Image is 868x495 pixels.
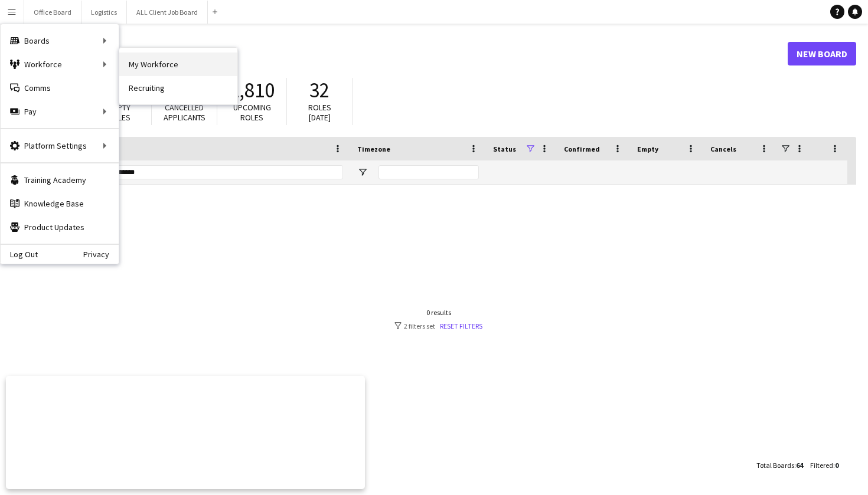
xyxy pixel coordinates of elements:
span: Roles [DATE] [308,102,331,123]
div: Workforce [1,53,119,76]
span: 0 [835,461,838,470]
div: Pay [1,100,119,123]
span: 64 [796,461,803,470]
a: My Workforce [119,53,237,76]
span: Upcoming roles [233,102,271,123]
a: Privacy [83,250,119,259]
a: Recruiting [119,76,237,100]
a: Product Updates [1,215,119,239]
span: Timezone [357,145,390,153]
span: Confirmed [564,145,600,153]
input: Board name Filter Input [49,165,343,179]
button: ALL Client Job Board [127,1,208,24]
div: Platform Settings [1,134,119,158]
iframe: Popup CTA [6,376,365,489]
span: 32 [309,77,329,103]
span: Total Boards [756,461,794,470]
span: Filtered [810,461,833,470]
span: Empty [637,145,658,153]
span: Status [493,145,516,153]
div: 0 results [394,308,482,317]
a: Knowledge Base [1,192,119,215]
span: Cancelled applicants [164,102,205,123]
div: : [756,454,803,477]
span: Cancels [710,145,736,153]
a: Reset filters [440,322,482,330]
h1: Boards [21,45,788,63]
button: Office Board [24,1,81,24]
a: Training Academy [1,168,119,192]
div: Boards [1,29,119,53]
a: Log Out [1,250,38,259]
span: 1,810 [229,77,275,103]
div: : [810,454,838,477]
a: New Board [788,42,856,65]
a: Comms [1,76,119,100]
div: 2 filters set [394,322,482,330]
button: Logistics [81,1,127,24]
input: Timezone Filter Input [378,165,479,179]
button: Open Filter Menu [357,167,368,178]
